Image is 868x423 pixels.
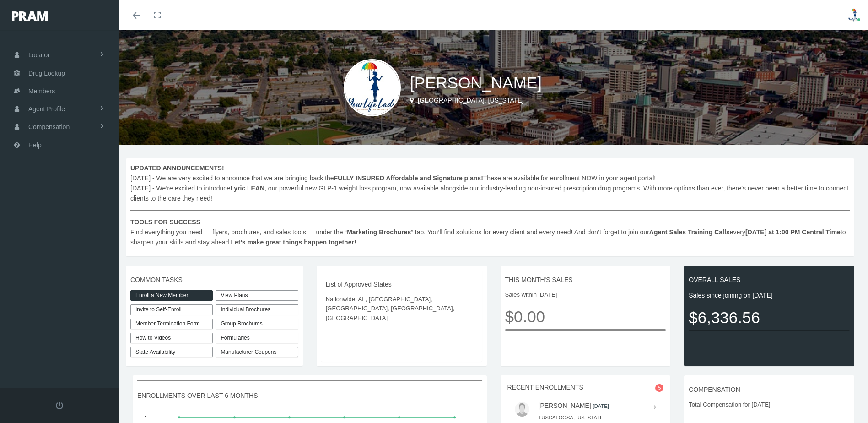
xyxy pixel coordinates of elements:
span: Members [28,82,55,100]
b: TOOLS FOR SUCCESS [130,218,200,226]
a: State Availability [130,347,213,358]
tspan: 1 [145,415,147,420]
div: Group Brochures [216,319,298,329]
span: ENROLLMENTS OVER LAST 6 MONTHS [137,390,482,401]
img: S_Profile_Picture_13644.jpg [847,8,861,22]
span: Nationwide: AL, [GEOGRAPHIC_DATA], [GEOGRAPHIC_DATA], [GEOGRAPHIC_DATA], [GEOGRAPHIC_DATA] [326,295,478,323]
b: Marketing Brochures [347,228,411,236]
span: Agent Profile [28,100,65,118]
b: Agent Sales Training Calls [649,228,730,236]
b: UPDATED ANNOUNCEMENTS! [130,164,224,172]
span: Sales within [DATE] [505,290,666,299]
div: Formularies [216,333,298,343]
a: Manufacturer Coupons [216,347,298,358]
span: [PERSON_NAME] [410,74,542,92]
span: [DATE] - We are very excited to announce that we are bringing back the These are available for en... [130,163,850,247]
span: $6,336.56 [689,305,850,330]
span: $0.00 [505,304,666,329]
a: How to Videos [130,333,213,343]
span: Sales since joining on [DATE] [689,290,850,300]
span: RECENT ENROLLMENTS [507,384,583,391]
span: COMPENSATION [689,385,850,395]
span: Compensation [28,118,70,136]
b: [DATE] at 1:00 PM Central Time [745,228,841,236]
span: 5 [655,384,663,392]
b: Lyric LEAN [230,184,264,192]
span: OVERALL SALES [689,275,850,285]
img: user-placeholder.jpg [515,402,529,417]
span: Help [28,136,42,154]
span: COMMON TASKS [130,275,298,285]
span: Total Compensation for [DATE] [689,400,850,409]
span: Locator [28,46,50,64]
a: Enroll a New Member [130,290,213,301]
span: [GEOGRAPHIC_DATA], [US_STATE] [418,97,524,104]
div: Individual Brochures [216,304,298,315]
b: Let’s make great things happen together! [231,239,356,246]
small: [DATE] [593,403,609,409]
span: List of Approved States [326,279,478,289]
img: PRAM_20_x_78.png [12,11,48,21]
span: Drug Lookup [28,65,65,82]
a: [PERSON_NAME] [539,402,591,409]
small: TUSCALOOSA, [US_STATE] [539,415,605,420]
img: S_Profile_Picture_13644.jpg [344,59,401,116]
a: View Plans [216,290,298,301]
b: FULLY INSURED Affordable and Signature plans! [334,174,483,182]
a: Invite to Self-Enroll [130,304,213,315]
span: THIS MONTH'S SALES [505,275,666,285]
a: Member Termination Form [130,319,213,329]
